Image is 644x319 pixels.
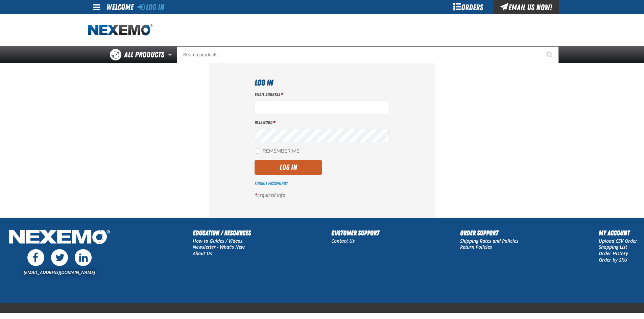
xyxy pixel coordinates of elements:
[193,238,242,244] a: How to Guides / Videos
[88,24,152,36] img: Nexemo logo
[331,228,379,238] h2: Customer Support
[255,91,390,98] label: Email Address
[255,148,300,155] label: Remember Me
[88,24,152,36] a: Home
[460,244,492,250] a: Return Policies
[331,238,355,244] a: Contact Us
[193,250,212,257] a: About Us
[193,244,245,250] a: Newsletter - What's New
[255,160,322,175] button: Log In
[255,77,390,89] h1: Log In
[542,46,559,63] button: Start Searching
[177,46,559,63] input: Search
[138,2,164,12] a: Log In
[124,49,164,61] span: All Products
[166,46,177,63] button: Open All Products pages
[599,250,628,257] a: Order History
[599,257,627,263] a: Order by SKU
[7,228,112,248] img: Nexemo Logo
[460,228,518,238] h2: Order Support
[460,238,518,244] a: Shipping Rates and Policies
[24,269,95,275] a: [EMAIL_ADDRESS][DOMAIN_NAME]
[599,244,627,250] a: Shopping List
[255,119,390,126] label: Password
[599,238,637,244] a: Upload CSV Order
[193,228,251,238] h2: Education / Resources
[599,228,637,238] h2: My Account
[255,192,390,198] p: required info
[255,148,260,154] input: Remember Me
[255,181,288,186] a: Forgot Password?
